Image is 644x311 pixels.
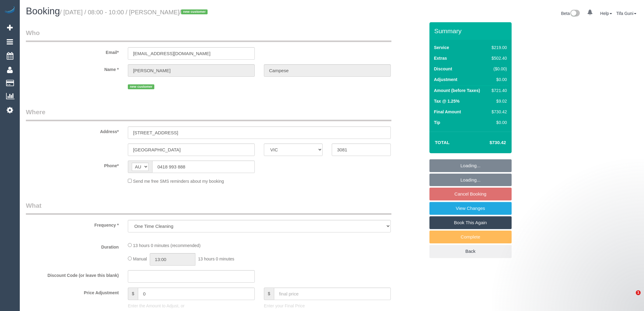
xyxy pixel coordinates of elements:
span: new customer [181,9,208,14]
div: $0.00 [489,119,507,125]
label: Duration [21,242,123,250]
input: Email* [128,47,255,60]
label: Extras [434,55,447,61]
legend: Who [26,28,391,42]
span: Manual [133,256,147,261]
input: Suburb* [128,143,255,156]
input: Post Code* [332,143,390,156]
div: $9.02 [489,98,507,104]
p: Enter the Amount to Adjust, or [128,303,255,309]
span: Send me free SMS reminders about my booking [133,179,224,184]
div: $219.00 [489,44,507,51]
label: Price Adjustment [21,288,123,296]
input: final price [274,288,391,300]
span: / [180,9,210,16]
input: Last Name* [264,64,391,77]
a: Book This Again [429,216,512,229]
label: Tip [434,119,440,125]
iframe: Intercom live chat [623,290,638,305]
div: $721.40 [489,87,507,94]
legend: Where [26,108,391,121]
label: Tax @ 1.25% [434,98,460,104]
label: Final Amount [434,109,461,115]
small: / [DATE] / 08:00 - 10:00 / [PERSON_NAME] [60,9,209,16]
a: Back [429,245,512,258]
a: Help [600,11,612,16]
h4: $730.42 [471,140,506,145]
a: Tifa Guni [616,11,636,16]
div: $730.42 [489,109,507,115]
label: Email* [21,47,123,55]
span: new customer [128,84,154,89]
a: View Changes [429,202,512,215]
label: Name * [21,64,123,72]
strong: Total [435,140,450,145]
label: Service [434,44,449,51]
span: 1 [636,290,641,295]
label: Frequency * [21,220,123,228]
img: New interface [570,10,580,18]
span: 13 hours 0 minutes [198,256,234,261]
label: Discount [434,66,452,72]
div: ($0.00) [489,66,507,72]
input: First Name* [128,64,255,77]
a: Beta [561,11,580,16]
div: $0.00 [489,76,507,83]
label: Adjustment [434,76,457,83]
p: Enter your Final Price [264,303,391,309]
span: 13 hours 0 minutes (recommended) [133,243,201,248]
span: $ [128,288,138,300]
span: $ [264,288,274,300]
img: Automaid Logo [4,6,16,15]
input: Phone* [152,161,255,173]
legend: What [26,201,391,215]
label: Phone* [21,161,123,169]
label: Address* [21,126,123,135]
h3: Summary [434,27,509,34]
div: $502.40 [489,55,507,61]
span: Booking [26,6,60,16]
label: Discount Code (or leave this blank) [21,270,123,278]
label: Amount (before Taxes) [434,87,480,94]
